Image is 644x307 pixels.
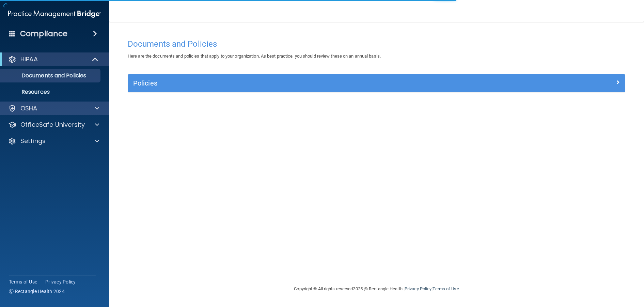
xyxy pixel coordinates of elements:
[133,79,496,87] h5: Policies
[8,121,99,129] a: OfficeSafe University
[4,89,97,95] p: Resources
[45,278,76,285] a: Privacy Policy
[20,121,85,129] p: OfficeSafe University
[9,278,37,285] a: Terms of Use
[433,286,459,291] a: Terms of Use
[405,286,431,291] a: Privacy Policy
[4,72,97,79] p: Documents and Policies
[8,137,99,145] a: Settings
[128,53,381,59] span: Here are the documents and policies that apply to your organization. As best practice, you should...
[20,55,38,63] p: HIPAA
[20,137,46,145] p: Settings
[252,278,501,300] div: Copyright © All rights reserved 2025 @ Rectangle Health | |
[8,104,99,112] a: OSHA
[9,288,65,295] span: Ⓒ Rectangle Health 2024
[20,104,37,112] p: OSHA
[128,40,625,48] h4: Documents and Policies
[133,78,620,89] a: Policies
[8,55,99,63] a: HIPAA
[20,29,67,39] h4: Compliance
[8,7,101,21] img: PMB logo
